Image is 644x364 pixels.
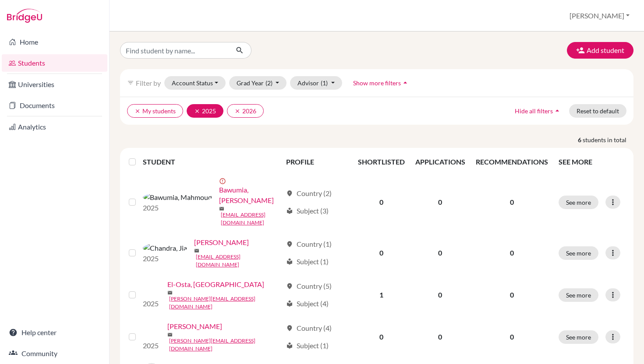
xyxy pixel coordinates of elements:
span: mail [214,350,219,356]
p: 0 [476,299,548,309]
th: RECOMMENDATIONS [471,151,553,172]
a: El-Osta, [GEOGRAPHIC_DATA] [196,279,282,300]
span: local_library [286,258,293,265]
button: Account Status [164,76,226,90]
button: [PERSON_NAME] [566,7,633,24]
a: Documents [2,97,107,114]
button: Reset to default [569,104,626,118]
th: APPLICATIONS [410,151,471,172]
th: SHORTLISTED [353,151,410,172]
td: 0 [410,274,471,334]
span: error_outline [219,178,228,185]
a: Students [2,54,107,72]
p: 2025 [143,203,212,213]
div: Subject (3) [286,206,329,216]
a: [PERSON_NAME] [194,237,249,248]
span: mail [219,206,224,211]
span: location_on [286,347,293,354]
span: Hide all filters [515,107,553,115]
a: Analytics [2,118,107,136]
i: filter_list [127,79,134,86]
i: arrow_drop_up [553,106,562,115]
i: clear [234,108,241,114]
td: 0 [410,172,471,232]
td: 0 [353,172,410,232]
i: clear [194,108,200,114]
td: 0 [410,232,471,274]
span: Filter by [136,79,161,87]
a: [EMAIL_ADDRESS][DOMAIN_NAME] [196,253,282,269]
button: clear2026 [227,104,264,118]
button: See more [559,196,598,209]
a: [EMAIL_ADDRESS][DOMAIN_NAME] [221,211,282,227]
span: mail [196,301,202,306]
img: Bawumia, Mahmoud [143,192,212,203]
div: Country (4) [286,345,332,356]
span: Show more filters [353,79,401,87]
span: mail [194,248,199,253]
img: Hagan, Jeremy Ebo [143,349,207,360]
td: 1 [353,274,410,334]
p: 0 [476,197,548,207]
div: Country (2) [286,188,332,199]
a: Help center [2,324,107,341]
span: (1) [321,79,328,87]
button: clearMy students [127,104,183,118]
div: Subject (1) [286,256,329,267]
p: 0 [476,248,548,258]
button: See more [559,246,598,260]
a: Home [2,33,107,51]
a: [PERSON_NAME][EMAIL_ADDRESS][DOMAIN_NAME] [198,305,282,329]
span: local_library [286,207,293,214]
button: See more [559,297,598,311]
input: Find student by name... [120,42,229,59]
button: clear2025 [187,104,223,118]
img: Bridge-U [7,9,42,23]
img: El-Osta, Yara [143,294,189,304]
i: clear [134,108,141,114]
a: Bawumia, [PERSON_NAME] [219,185,282,206]
i: arrow_drop_up [401,78,410,87]
a: [PERSON_NAME] [214,339,269,350]
span: location_on [286,241,293,248]
button: Show more filtersarrow_drop_up [346,76,417,90]
a: Universities [2,76,107,93]
div: Country (5) [286,290,332,301]
button: Advisor(1) [290,76,342,90]
th: PROFILE [281,151,353,172]
button: Hide all filtersarrow_drop_up [507,104,569,118]
span: students in total [583,135,633,144]
div: Subject (4) [286,308,329,318]
img: Chandra, Jia [143,243,187,253]
p: 2025 [143,304,189,315]
td: 0 [353,232,410,274]
span: (2) [265,79,272,87]
span: location_on [286,292,293,299]
a: Community [2,345,107,362]
p: 2025 [143,253,187,264]
span: location_on [286,190,293,197]
strong: 6 [578,135,583,144]
div: Country (1) [286,239,332,249]
span: local_library [286,309,293,316]
button: Grad Year(2) [229,76,287,90]
th: STUDENT [143,151,281,172]
button: Add student [567,42,633,59]
th: SEE MORE [553,151,630,172]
